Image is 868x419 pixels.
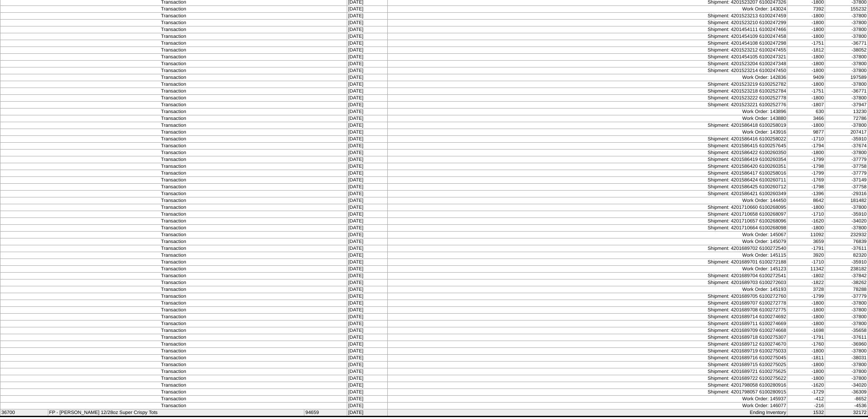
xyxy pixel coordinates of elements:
td: -4536 [825,403,868,409]
td: -37800 [825,150,868,156]
td: Transaction [0,327,347,334]
td: [DATE] [347,232,387,238]
td: Work Order: 145193 [388,286,787,293]
td: Transaction [0,177,347,184]
td: Shipment: 4201523221 6100252776 [388,102,787,109]
td: Shipment: 4201689712 6100274670 [388,341,787,348]
td: Transaction [0,252,347,259]
td: Shipment: 4201454108 6100247298 [388,40,787,47]
td: Transaction [0,20,347,26]
td: -1800 [787,67,825,74]
td: 197589 [825,74,868,81]
td: 76839 [825,238,868,245]
td: -37674 [825,143,868,150]
td: Transaction [0,95,347,102]
td: -35910 [825,259,868,266]
td: [DATE] [347,382,387,389]
td: Transaction [0,170,347,177]
td: Transaction [0,266,347,273]
td: -1791 [787,245,825,252]
td: -37800 [825,368,868,375]
td: [DATE] [347,204,387,211]
td: Transaction [0,348,347,355]
td: Work Order: 143896 [388,109,787,115]
td: [DATE] [347,102,387,109]
td: [DATE] [347,403,387,409]
td: -1751 [787,88,825,95]
td: -1800 [787,54,825,61]
td: -37779 [825,293,868,300]
td: 3659 [787,238,825,245]
td: -1800 [787,321,825,327]
td: [DATE] [347,355,387,362]
td: Transaction [0,109,347,115]
td: 7392 [787,6,825,13]
td: 207417 [825,129,868,136]
td: [DATE] [347,279,387,286]
td: Transaction [0,314,347,321]
td: -37800 [825,348,868,355]
td: -38262 [825,279,868,286]
td: Shipment: 4201586425 6100260712 [388,184,787,191]
td: -412 [787,396,825,403]
td: [DATE] [347,156,387,163]
td: -1800 [787,348,825,355]
td: -1798 [787,184,825,191]
td: [DATE] [347,197,387,204]
td: [DATE] [347,293,387,300]
td: [DATE] [347,177,387,184]
td: Work Order: 145937 [388,396,787,403]
td: -34020 [825,218,868,225]
td: Work Order: 145123 [388,266,787,273]
td: [DATE] [347,245,387,252]
td: -1760 [787,341,825,348]
td: Transaction [0,67,347,74]
td: -1799 [787,156,825,163]
td: [DATE] [347,348,387,355]
td: -37800 [825,300,868,307]
td: Transaction [0,47,347,54]
td: [DATE] [347,74,387,81]
td: Transaction [0,362,347,368]
td: Shipment: 4201689709 6100274668 [388,327,787,334]
td: 8642 [787,197,825,204]
td: -1822 [787,279,825,286]
td: Transaction [0,375,347,382]
td: Transaction [0,54,347,61]
td: Work Order: 144450 [388,197,787,204]
td: [DATE] [347,115,387,122]
td: Transaction [0,163,347,170]
td: -1799 [787,293,825,300]
td: Shipment: 4201689719 6100275033 [388,348,787,355]
td: Shipment: 4201586416 6100258022 [388,136,787,143]
td: -37947 [825,102,868,109]
td: -37611 [825,334,868,341]
td: Transaction [0,259,347,266]
td: Transaction [0,300,347,307]
td: Transaction [0,334,347,341]
td: [DATE] [347,375,387,382]
td: [DATE] [347,252,387,259]
td: Shipment: 4201523204 6100247348 [388,61,787,67]
td: -37149 [825,177,868,184]
td: [DATE] [347,136,387,143]
td: -37758 [825,163,868,170]
td: Transaction [0,279,347,286]
td: Shipment: 4201689704 6100272541 [388,273,787,279]
td: Transaction [0,197,347,204]
td: Transaction [0,184,347,191]
td: Transaction [0,115,347,122]
td: 82320 [825,252,868,259]
td: Shipment: 4201586424 6100260711 [388,177,787,184]
td: -37800 [825,362,868,368]
td: Shipment: 4201710664 6100268098 [388,225,787,232]
td: -1800 [787,95,825,102]
td: -1710 [787,211,825,218]
td: Transaction [0,6,347,13]
td: [DATE] [347,225,387,232]
td: [DATE] [347,266,387,273]
td: Shipment: 4201523222 6100252778 [388,95,787,102]
td: -37611 [825,245,868,252]
td: -29316 [825,191,868,197]
td: [DATE] [347,321,387,327]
